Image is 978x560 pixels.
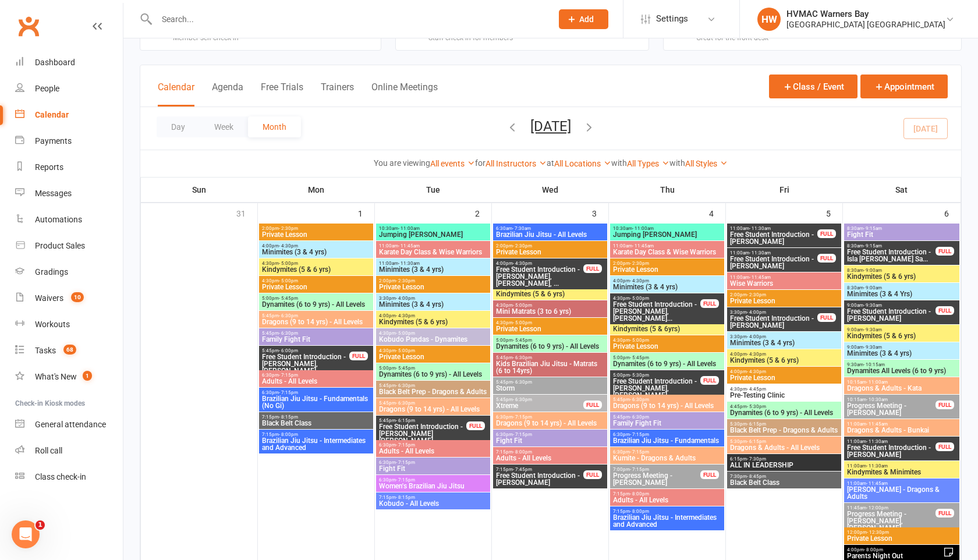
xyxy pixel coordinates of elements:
[729,357,839,364] span: Kindymites (5 & 6 yrs)
[513,355,532,360] span: - 6:30pm
[729,250,818,256] span: 11:00am
[495,437,605,444] span: Fight Fit
[378,261,488,266] span: 11:00am
[547,158,554,168] strong: at
[495,231,605,238] span: Brazilian Jiu Jitsu - All Levels
[612,266,722,273] span: Private Lesson
[35,267,68,277] div: Gradings
[846,249,936,263] span: Free Student Introduction - Isla [PERSON_NAME] Sa...
[817,254,836,263] div: FULL
[513,243,532,249] span: - 2:30pm
[495,226,605,231] span: 6:30am
[495,343,605,350] span: Dynamites (6 to 9 yrs) - All Levels
[632,226,654,231] span: - 11:00am
[261,348,350,353] span: 5:45pm
[158,81,194,107] button: Calendar
[495,320,605,325] span: 4:30pm
[866,380,888,385] span: - 11:00am
[729,292,839,297] span: 2:00pm
[846,402,936,416] span: Progress Meeting - [PERSON_NAME]
[35,320,70,329] div: Workouts
[846,303,936,308] span: 9:00am
[35,136,72,146] div: Payments
[769,75,857,98] button: Class / Event
[492,178,609,202] th: Wed
[378,366,488,371] span: 5:00pm
[729,439,839,444] span: 5:30pm
[396,418,415,423] span: - 6:15pm
[15,180,123,207] a: Messages
[374,158,430,168] strong: You are viewing
[15,259,123,285] a: Gradings
[786,9,945,19] div: HVMAC Warners Bay
[279,373,298,378] span: - 7:15pm
[846,362,957,367] span: 9:30am
[279,296,298,301] span: - 5:45pm
[747,421,766,427] span: - 6:15pm
[729,421,839,427] span: 5:30pm
[846,380,957,385] span: 10:15am
[396,331,415,336] span: - 5:00pm
[349,352,368,360] div: FULL
[630,278,649,283] span: - 4:30pm
[495,385,605,392] span: Storm
[700,376,719,385] div: FULL
[843,178,961,202] th: Sat
[612,432,722,437] span: 6:30pm
[71,292,84,302] span: 10
[656,6,688,32] span: Settings
[35,372,77,381] div: What's New
[513,320,532,325] span: - 5:00pm
[378,249,488,256] span: Karate Day Class & Wise Warriors
[261,283,371,290] span: Private Lesson
[157,116,200,137] button: Day
[261,336,371,343] span: Family Fight Fit
[261,226,371,231] span: 2:00pm
[747,387,766,392] span: - 4:45pm
[513,303,532,308] span: - 5:00pm
[863,285,882,290] span: - 9:00am
[35,110,69,119] div: Calendar
[83,371,92,381] span: 1
[863,345,882,350] span: - 9:30am
[729,334,839,339] span: 3:30pm
[726,178,843,202] th: Fri
[846,243,936,249] span: 8:30am
[630,414,649,420] span: - 6:30pm
[378,243,488,249] span: 11:00am
[212,81,243,107] button: Agenda
[396,348,415,353] span: - 5:00pm
[846,421,957,427] span: 11:00am
[378,283,488,290] span: Private Lesson
[530,118,571,134] button: [DATE]
[261,231,371,238] span: Private Lesson
[35,162,63,172] div: Reports
[14,12,43,41] a: Clubworx
[863,243,882,249] span: - 9:15am
[495,402,584,409] span: Xtreme
[200,116,248,137] button: Week
[846,345,957,350] span: 9:00am
[261,81,303,107] button: Free Trials
[747,439,766,444] span: - 6:15pm
[396,313,415,318] span: - 4:30pm
[747,310,766,315] span: - 4:00pm
[513,414,532,420] span: - 7:15pm
[371,81,438,107] button: Online Meetings
[495,308,605,315] span: Mini Matrats (3 to 6 yrs)
[559,9,608,29] button: Add
[630,355,649,360] span: - 5:45pm
[729,352,839,357] span: 4:00pm
[630,296,649,301] span: - 5:00pm
[860,75,948,98] button: Appointment
[466,421,485,430] div: FULL
[261,414,371,420] span: 7:15pm
[846,290,957,297] span: Minimites (3 & 4 Yrs)
[611,158,627,168] strong: with
[35,472,86,481] div: Class check-in
[15,464,123,490] a: Class kiosk mode
[846,327,957,332] span: 9:00am
[846,226,957,231] span: 8:30am
[495,355,605,360] span: 5:45pm
[495,420,605,427] span: Dragons (9 to 14 yrs) - All Levels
